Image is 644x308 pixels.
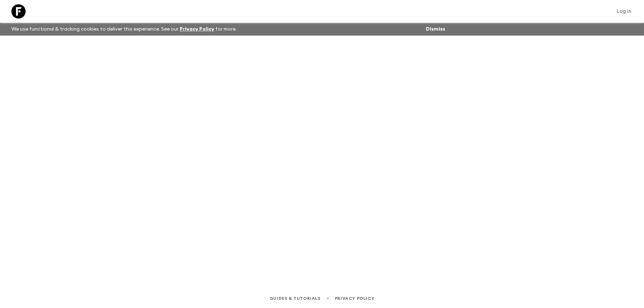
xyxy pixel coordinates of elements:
button: Dismiss [424,24,447,34]
a: Privacy Policy [180,27,214,32]
a: Privacy Policy [335,294,374,302]
p: We use functional & tracking cookies to deliver this experience. See our for more. [9,23,239,36]
a: Log in [613,6,635,16]
a: Guides & Tutorials [270,294,321,302]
